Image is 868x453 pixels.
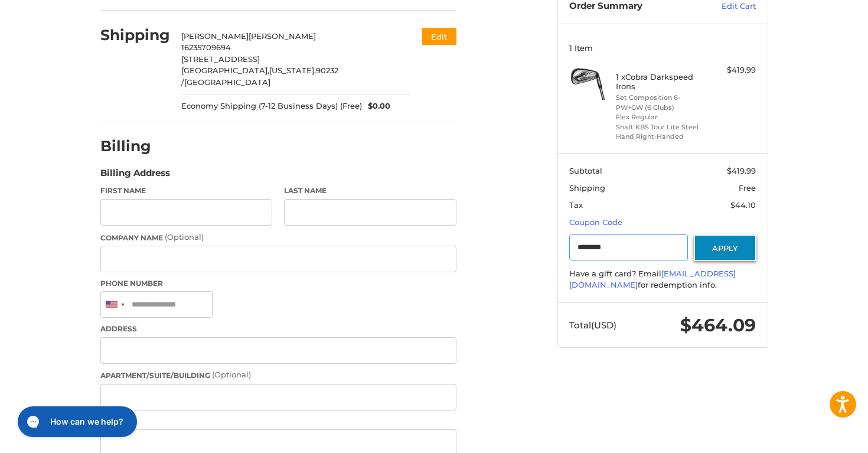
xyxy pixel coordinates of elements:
label: Phone Number [100,278,456,289]
li: Flex Regular [616,112,706,122]
span: Tax [569,200,583,210]
span: Total (USD) [569,320,616,331]
span: [GEOGRAPHIC_DATA] [184,77,270,87]
span: [PERSON_NAME] [181,31,249,41]
div: Have a gift card? Email for redemption info. [569,268,756,291]
label: Apartment/Suite/Building [100,369,456,381]
iframe: Google Customer Reviews [771,421,868,453]
span: $419.99 [727,166,756,175]
span: Subtotal [569,166,602,175]
li: Set Composition 6-PW+GW (6 Clubs) [616,93,706,112]
div: United States: +1 [101,292,128,317]
li: Hand Right-Handed [616,132,706,142]
small: (Optional) [212,370,251,379]
span: $0.00 [362,100,390,112]
span: Shipping [569,183,605,193]
span: [US_STATE], [269,66,316,75]
span: Economy Shipping (7-12 Business Days) (Free) [181,100,362,112]
a: Edit Cart [696,1,756,12]
span: [PERSON_NAME] [249,31,316,41]
h3: Order Summary [569,1,696,12]
label: First Name [100,185,273,196]
label: Company Name [100,232,456,243]
span: [GEOGRAPHIC_DATA], [181,66,269,75]
span: 16235709694 [181,43,231,52]
label: City [100,416,456,426]
span: [STREET_ADDRESS] [181,54,260,64]
span: 90232 / [181,66,338,87]
legend: Billing Address [100,167,170,185]
button: Edit [422,28,456,45]
input: Gift Certificate or Coupon Code [569,234,688,261]
small: (Optional) [165,232,204,242]
span: Free [739,183,756,193]
label: Address [100,324,456,334]
h2: Shipping [100,26,170,44]
a: Coupon Code [569,217,622,227]
h4: 1 x Cobra Darkspeed Irons [616,72,706,92]
button: Apply [694,234,756,261]
iframe: Gorgias live chat messenger [12,402,141,441]
h3: 1 Item [569,43,756,53]
span: $464.09 [680,314,756,336]
li: Shaft KBS Tour Lite Steel [616,122,706,132]
h2: Billing [100,137,169,155]
label: Last Name [284,185,456,196]
div: $419.99 [709,64,756,76]
span: $44.10 [730,200,756,210]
